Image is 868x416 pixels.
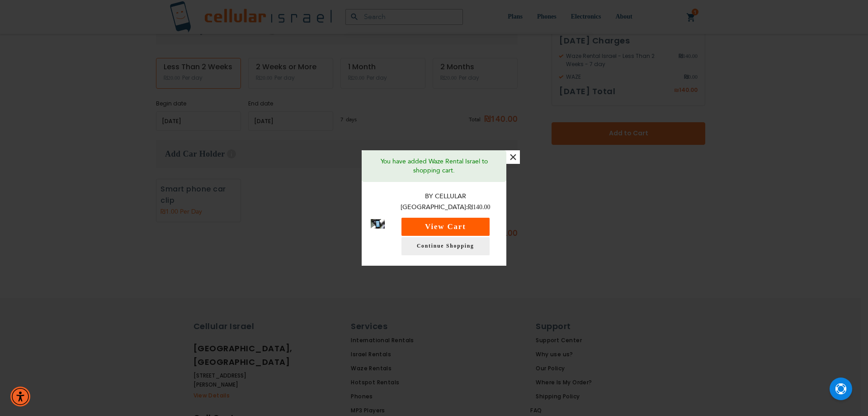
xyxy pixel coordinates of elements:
[394,191,497,213] p: By Cellular [GEOGRAPHIC_DATA]:
[368,157,500,175] p: You have added Waze Rental Israel to shopping cart.
[468,204,491,210] span: ₪140.00
[506,150,520,164] button: ×
[10,387,30,406] div: Accessibility Menu
[401,237,490,255] a: Continue Shopping
[401,218,490,236] button: View Cart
